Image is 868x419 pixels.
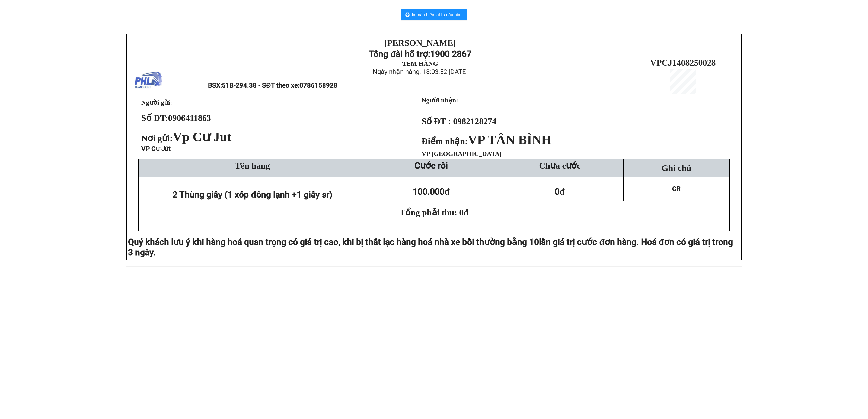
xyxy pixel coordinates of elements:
[453,116,496,126] span: 0982128274
[141,113,211,123] strong: Số ĐT:
[401,9,467,20] button: printerIn mẫu biên lai tự cấu hình
[222,82,337,89] span: 51B-294.38 - SĐT theo xe:
[422,150,502,157] span: VP [GEOGRAPHIC_DATA]
[369,49,430,59] strong: Tổng đài hỗ trợ:
[373,68,468,76] span: Ngày nhận hàng: 18:03:52 [DATE]
[168,113,211,123] span: 0906411863
[141,145,171,153] span: VP Cư Jút
[141,99,172,106] span: Người gửi:
[430,49,471,59] strong: 1900 2867
[141,133,234,143] span: Nơi gửi:
[422,136,551,146] strong: Điểm nhận:
[422,116,451,126] strong: Số ĐT :
[468,133,552,147] span: VP TÂN BÌNH
[299,82,337,89] span: 0786158928
[405,12,410,18] span: printer
[650,58,716,67] span: VPCJ1408250028
[414,160,448,171] strong: Cước rồi
[539,161,580,170] span: Chưa cước
[412,11,463,18] span: In mẫu biên lai tự cấu hình
[413,186,450,197] span: 100.000đ
[128,237,733,257] span: lần giá trị cước đơn hàng. Hoá đơn có giá trị trong 3 ngày.
[400,208,468,217] span: Tổng phải thu: 0đ
[402,60,438,67] strong: TEM HÀNG
[672,185,681,193] span: CR
[173,189,332,200] span: 2 Thùng giấy (1 xốp đông lạnh +1 giấy sr)
[208,82,337,89] span: BSX:
[128,237,539,247] span: Quý khách lưu ý khi hàng hoá quan trọng có giá trị cao, khi bị thất lạc hàng hoá nhà xe bồi thườn...
[384,38,456,48] strong: [PERSON_NAME]
[173,130,232,144] span: Vp Cư Jut
[555,186,565,197] span: 0đ
[235,161,270,170] span: Tên hàng
[662,163,691,173] span: Ghi chú
[422,97,458,104] strong: Người nhận:
[135,67,162,94] img: logo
